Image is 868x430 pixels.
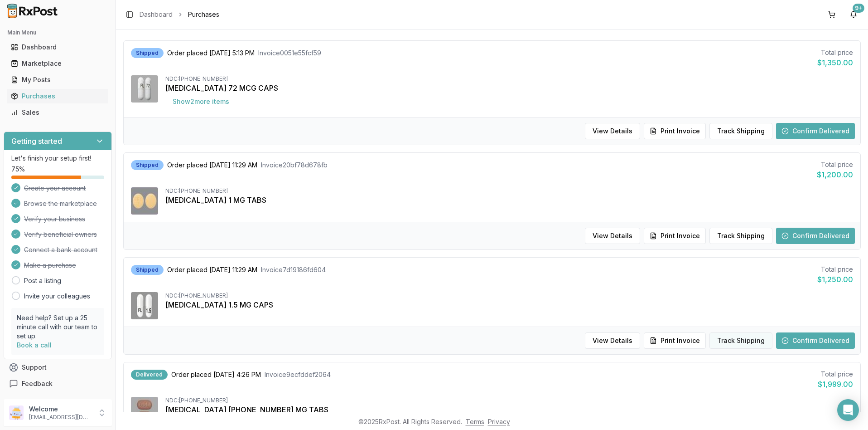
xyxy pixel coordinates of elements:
[24,215,85,224] span: Verify your business
[585,228,640,244] button: View Details
[167,49,255,58] span: Order placed [DATE] 5:13 PM
[131,160,164,170] div: Shipped
[24,292,90,301] a: Invite your colleagues
[9,406,24,420] img: User avatar
[709,332,772,349] button: Track Shipping
[709,123,772,139] button: Track Shipping
[7,29,108,36] h2: Main Menu
[466,418,484,425] a: Terms
[17,341,52,349] a: Book a call
[29,405,92,414] p: Welcome
[11,92,105,101] div: Purchases
[131,75,158,103] img: Linzess 72 MCG CAPS
[11,75,105,84] div: My Posts
[837,399,859,421] div: Open Intercom Messenger
[11,136,62,147] h3: Getting started
[131,370,168,380] div: Delivered
[11,43,105,52] div: Dashboard
[644,228,706,244] button: Print Invoice
[7,55,108,72] a: Marketplace
[261,161,328,170] span: Invoice 20bf78d678fb
[167,161,257,170] span: Order placed [DATE] 11:29 AM
[4,40,112,54] button: Dashboard
[131,397,158,424] img: Biktarvy 50-200-25 MG TABS
[644,332,706,349] button: Print Invoice
[818,379,853,390] div: $1,999.00
[171,370,261,379] span: Order placed [DATE] 4:26 PM
[265,370,331,379] span: Invoice 9ecfddef2064
[165,404,853,415] div: [MEDICAL_DATA] [PHONE_NUMBER] MG TABS
[131,265,164,275] div: Shipped
[258,49,321,58] span: Invoice 0051e55fcf59
[188,10,219,19] span: Purchases
[140,10,173,19] a: Dashboard
[488,418,510,425] a: Privacy
[817,274,853,285] div: $1,250.00
[22,379,53,388] span: Feedback
[4,359,112,376] button: Support
[261,265,326,274] span: Invoice 7d19186fd604
[7,39,108,55] a: Dashboard
[776,228,855,244] button: Confirm Delivered
[709,228,772,244] button: Track Shipping
[11,154,104,163] p: Let's finish your setup first!
[165,299,853,310] div: [MEDICAL_DATA] 1.5 MG CAPS
[24,184,86,193] span: Create your account
[585,332,640,349] button: View Details
[776,332,855,349] button: Confirm Delivered
[4,376,112,392] button: Feedback
[817,169,853,180] div: $1,200.00
[7,104,108,121] a: Sales
[817,48,853,57] div: Total price
[165,195,853,205] div: [MEDICAL_DATA] 1 MG TABS
[17,313,99,341] p: Need help? Set up a 25 minute call with our team to set up.
[4,89,112,103] button: Purchases
[24,261,76,270] span: Make a purchase
[131,187,158,215] img: Rexulti 1 MG TABS
[7,88,108,104] a: Purchases
[165,187,853,195] div: NDC: [PHONE_NUMBER]
[165,397,853,404] div: NDC: [PHONE_NUMBER]
[165,83,853,93] div: [MEDICAL_DATA] 72 MCG CAPS
[4,56,112,71] button: Marketplace
[817,160,853,169] div: Total price
[24,199,97,208] span: Browse the marketplace
[131,292,158,319] img: Vraylar 1.5 MG CAPS
[644,123,706,139] button: Print Invoice
[11,165,25,174] span: 75 %
[131,48,164,58] div: Shipped
[24,230,97,239] span: Verify beneficial owners
[24,245,97,254] span: Connect a bank account
[11,59,105,68] div: Marketplace
[4,4,62,18] img: RxPost Logo
[11,108,105,117] div: Sales
[846,7,861,22] button: 9+
[165,93,236,110] button: Show2more items
[818,370,853,379] div: Total price
[776,123,855,139] button: Confirm Delivered
[24,276,61,285] a: Post a listing
[853,4,864,13] div: 9+
[4,73,112,87] button: My Posts
[167,265,257,274] span: Order placed [DATE] 11:29 AM
[7,72,108,88] a: My Posts
[817,265,853,274] div: Total price
[165,292,853,299] div: NDC: [PHONE_NUMBER]
[29,414,92,421] p: [EMAIL_ADDRESS][DOMAIN_NAME]
[585,123,640,139] button: View Details
[165,75,853,83] div: NDC: [PHONE_NUMBER]
[140,10,219,19] nav: breadcrumb
[817,57,853,68] div: $1,350.00
[4,105,112,120] button: Sales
